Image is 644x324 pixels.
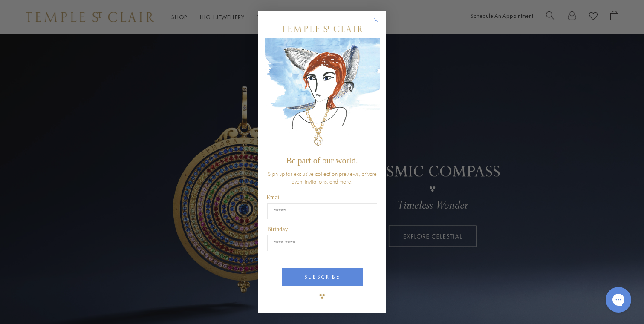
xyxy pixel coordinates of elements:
[282,26,363,32] img: Temple St. Clair
[268,170,377,185] span: Sign up for exclusive collection previews, private event invitations, and more.
[286,156,358,165] span: Be part of our world.
[267,203,377,219] input: Email
[267,194,281,201] span: Email
[314,288,331,305] img: TSC
[267,226,288,232] span: Birthday
[282,268,363,286] button: SUBSCRIBE
[375,19,386,30] button: Close dialog
[601,284,635,315] iframe: Gorgias live chat messenger
[265,38,380,152] img: c4a9eb12-d91a-4d4a-8ee0-386386f4f338.jpeg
